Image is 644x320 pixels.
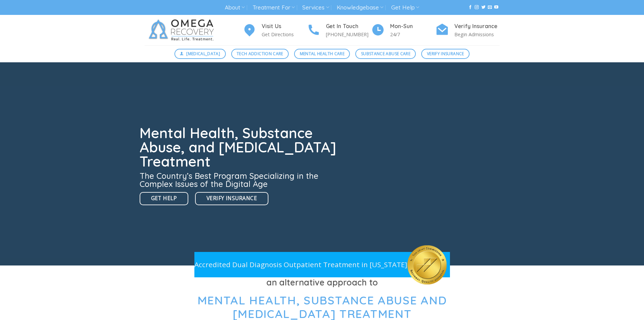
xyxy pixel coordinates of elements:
[435,22,500,39] a: Verify Insurance Begin Admissions
[355,49,416,59] a: Substance Abuse Care
[427,50,464,57] span: Verify Insurance
[151,194,177,202] span: Get Help
[481,5,485,10] a: Follow on Twitter
[195,192,268,205] a: Verify Insurance
[262,22,307,31] h4: Visit Us
[391,1,419,14] a: Get Help
[390,22,435,31] h4: Mon-Sun
[294,49,350,59] a: Mental Health Care
[300,50,344,57] span: Mental Health Care
[337,1,383,14] a: Knowledgebase
[145,276,500,289] h3: an alternative approach to
[145,15,221,45] img: Omega Recovery
[186,50,220,57] span: [MEDICAL_DATA]
[421,49,470,59] a: Verify Insurance
[468,5,472,10] a: Follow on Facebook
[140,172,340,188] h3: The Country’s Best Program Specializing in the Complex Issues of the Digital Age
[454,30,500,38] p: Begin Admissions
[454,22,500,31] h4: Verify Insurance
[475,5,479,10] a: Follow on Instagram
[194,259,407,270] p: Accredited Dual Diagnosis Outpatient Treatment in [US_STATE]
[243,22,307,39] a: Visit Us Get Directions
[140,192,189,205] a: Get Help
[326,30,371,38] p: [PHONE_NUMBER]
[361,50,410,57] span: Substance Abuse Care
[231,49,289,59] a: Tech Addiction Care
[262,30,307,38] p: Get Directions
[326,22,371,31] h4: Get In Touch
[237,50,283,57] span: Tech Addiction Care
[174,49,226,59] a: [MEDICAL_DATA]
[302,1,329,14] a: Services
[390,30,435,38] p: 24/7
[488,5,492,10] a: Send us an email
[140,126,340,169] h1: Mental Health, Substance Abuse, and [MEDICAL_DATA] Treatment
[253,1,295,14] a: Treatment For
[307,22,371,39] a: Get In Touch [PHONE_NUMBER]
[207,194,257,202] span: Verify Insurance
[494,5,498,10] a: Follow on YouTube
[225,1,245,14] a: About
